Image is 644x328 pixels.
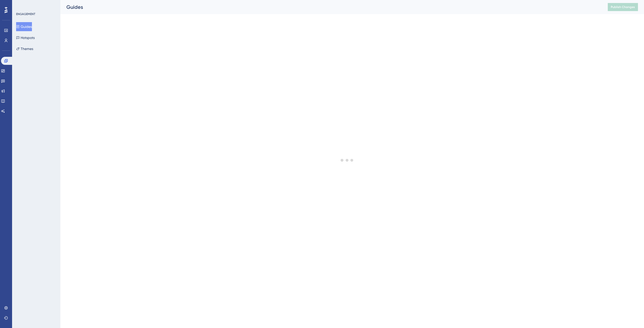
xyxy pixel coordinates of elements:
div: Guides [66,4,595,11]
div: ENGAGEMENT [16,12,35,16]
button: Publish Changes [608,3,638,11]
span: Publish Changes [611,5,635,9]
button: Hotspots [16,33,35,42]
button: Themes [16,44,33,53]
button: Guides [16,22,32,31]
